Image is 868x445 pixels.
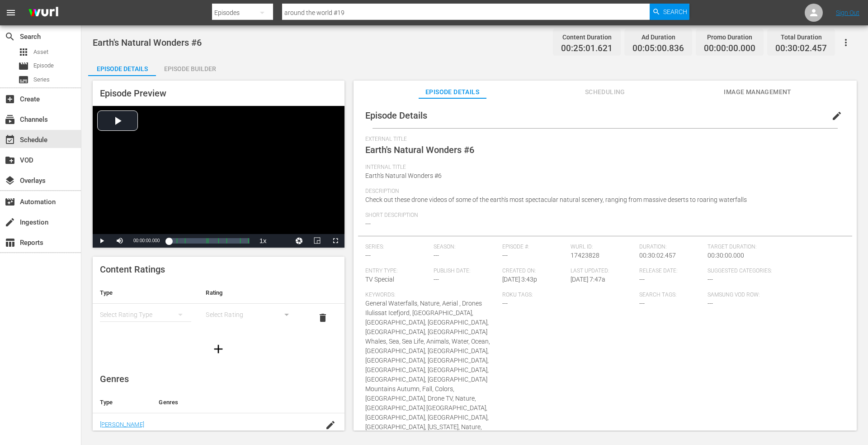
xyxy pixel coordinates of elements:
[100,373,129,384] span: Genres
[100,264,165,275] span: Content Ratings
[308,234,326,248] button: Picture-in-Picture
[502,244,566,251] span: Episode #:
[156,58,224,76] button: Episode Builder
[88,58,156,80] div: Episode Details
[639,252,676,259] span: 00:30:02.457
[365,196,747,203] span: Check out these drone videos of some of the earth's most spectacular natural scenery, ranging fro...
[502,268,566,275] span: Created On:
[365,220,371,227] span: ---
[571,276,605,283] span: [DATE] 7:47a
[502,252,508,259] span: ---
[93,282,344,332] table: simple table
[5,196,15,207] span: Automation
[18,47,29,57] span: Asset
[704,43,755,54] span: 00:00:00.000
[254,234,272,248] button: Playback Rate
[836,9,859,16] a: Sign Out
[93,282,198,304] th: Type
[198,282,304,304] th: Rating
[93,37,202,48] span: Earth's Natural Wonders #6
[365,144,474,155] span: Earth's Natural Wonders #6
[708,252,744,259] span: 00:30:00.000
[88,58,156,76] button: Episode Details
[151,392,316,413] th: Genres
[365,276,394,283] span: TV Special
[93,392,151,413] th: Type
[5,134,15,145] span: Schedule
[5,217,15,228] span: Ingestion
[326,234,344,248] button: Fullscreen
[775,43,827,54] span: 00:30:02.457
[18,74,29,85] span: Series
[365,110,427,121] span: Episode Details
[111,234,129,248] button: Mute
[365,300,490,440] span: General Waterfalls, Nature, Aerial , Drones Ilulissat Icefjord, [GEOGRAPHIC_DATA], [GEOGRAPHIC_DA...
[365,164,840,171] span: Internal Title
[561,43,613,54] span: 00:25:01.621
[831,110,842,121] span: edit
[5,94,15,105] span: Create
[365,244,429,251] span: Series:
[365,292,498,299] span: Keywords:
[290,234,308,248] button: Jump To Time
[365,172,442,179] span: Earth's Natural Wonders #6
[502,276,537,283] span: [DATE] 3:43p
[632,43,684,54] span: 00:05:00.836
[5,155,15,166] span: VOD
[33,48,48,57] span: Asset
[5,7,16,18] span: menu
[18,61,29,72] span: Episode
[639,244,703,251] span: Duration:
[5,114,15,125] span: Channels
[33,61,54,70] span: Episode
[571,86,639,98] span: Scheduling
[639,292,703,299] span: Search Tags:
[100,88,166,99] span: Episode Preview
[639,276,645,283] span: ---
[133,238,160,243] span: 00:00:00.000
[708,300,713,307] span: ---
[650,4,689,20] button: Search
[22,2,65,24] img: ans4CAIJ8jUAAAAAAAAAAAAAAAAAAAAAAAAgQb4GAAAAAAAAAAAAAAAAAAAAAAAAJMjXAAAAAAAAAAAAAAAAAAAAAAAAgAT5G...
[502,292,635,299] span: Roku Tags:
[434,276,439,283] span: ---
[639,268,703,275] span: Release Date:
[156,58,224,80] div: Episode Builder
[708,292,772,299] span: Samsung VOD Row:
[419,86,486,98] span: Episode Details
[365,268,429,275] span: Entry Type:
[708,244,840,251] span: Target Duration:
[365,252,371,259] span: ---
[434,252,439,259] span: ---
[93,234,111,248] button: Play
[708,268,840,275] span: Suggested Categories:
[33,75,50,84] span: Series
[100,421,144,428] a: [PERSON_NAME]
[317,312,328,323] span: delete
[708,276,713,283] span: ---
[561,31,613,43] div: Content Duration
[571,252,599,259] span: 17423828
[704,31,755,43] div: Promo Duration
[169,238,249,244] div: Progress Bar
[632,31,684,43] div: Ad Duration
[5,237,15,248] span: Reports
[571,268,635,275] span: Last Updated:
[365,188,840,195] span: Description
[434,244,498,251] span: Season:
[365,212,840,219] span: Short Description
[639,300,645,307] span: ---
[571,244,635,251] span: Wurl ID:
[663,4,687,20] span: Search
[775,31,827,43] div: Total Duration
[93,106,344,248] div: Video Player
[502,300,508,307] span: ---
[434,268,498,275] span: Publish Date:
[5,175,15,186] span: Overlays
[826,105,848,127] button: edit
[724,86,792,98] span: Image Management
[312,307,334,329] button: delete
[5,31,15,42] span: Search
[365,136,840,143] span: External Title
